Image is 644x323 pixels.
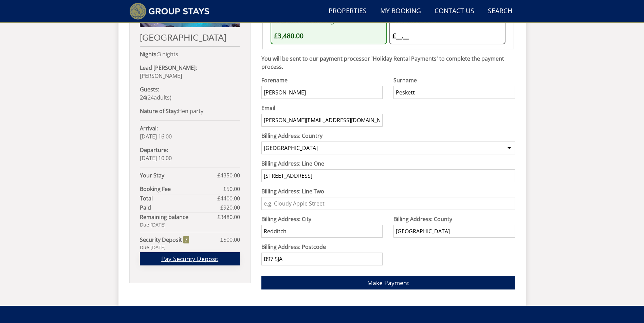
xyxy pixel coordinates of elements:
[140,146,240,162] p: [DATE] 10:00
[140,107,178,115] strong: Nature of Stay:
[261,169,515,182] input: e.g. Two Many House
[140,50,158,58] strong: Nights:
[140,124,240,141] p: [DATE] 16:00
[167,94,170,101] span: s
[129,3,210,20] img: Group Stays
[261,253,383,265] input: e.g. BA22 8WA
[140,146,168,154] strong: Departure:
[261,55,504,70] strong: You will be sent to our payment processor 'Holiday Rental Payments' to complete the payment process.
[393,225,515,238] input: e.g. Somerset
[140,50,240,58] p: 3 nights
[261,276,515,289] button: Make Payment
[223,204,240,211] span: 920.00
[148,94,154,101] span: 24
[140,203,220,212] strong: Paid
[261,159,515,168] label: Billing Address: Line One
[140,64,197,71] strong: Lead [PERSON_NAME]:
[261,225,383,238] input: e.g. Yeovil
[220,213,240,221] span: 3480.00
[367,279,409,287] span: Make Payment
[393,76,515,84] label: Surname
[432,4,477,19] a: Contact Us
[148,94,170,101] span: adult
[140,244,240,251] div: Due [DATE]
[140,94,171,101] span: ( )
[223,185,240,193] span: £
[140,33,240,42] h2: [GEOGRAPHIC_DATA]
[485,4,515,19] a: Search
[261,86,383,99] input: Forename
[261,215,383,223] label: Billing Address: City
[140,107,240,115] p: Hen party
[393,86,515,99] input: Surname
[393,215,515,223] label: Billing Address: County
[140,86,159,93] strong: Guests:
[140,194,217,202] strong: Total
[140,94,146,101] strong: 24
[220,203,240,212] span: £
[389,12,505,44] button: Custom amount £__.__
[217,194,240,202] span: £
[261,132,515,140] label: Billing Address: Country
[220,172,240,179] span: 4350.00
[226,185,240,193] span: 50.00
[140,236,189,244] strong: Security Deposit
[220,195,240,202] span: 4400.00
[140,171,217,179] strong: Your Stay
[217,213,240,221] span: £
[220,236,240,244] span: £
[271,12,387,44] button: Full amount remaining £3,480.00
[140,221,240,229] div: Due [DATE]
[261,104,383,112] label: Email
[261,243,383,251] label: Billing Address: Postcode
[217,171,240,179] span: £
[261,197,515,210] input: e.g. Cloudy Apple Street
[378,4,424,19] a: My Booking
[140,125,158,132] strong: Arrival:
[261,187,515,195] label: Billing Address: Line Two
[223,236,240,243] span: 500.00
[140,185,223,193] strong: Booking Fee
[326,4,369,19] a: Properties
[140,72,182,80] span: [PERSON_NAME]
[140,213,217,221] strong: Remaining balance
[261,76,383,84] label: Forename
[140,252,240,265] a: Pay Security Deposit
